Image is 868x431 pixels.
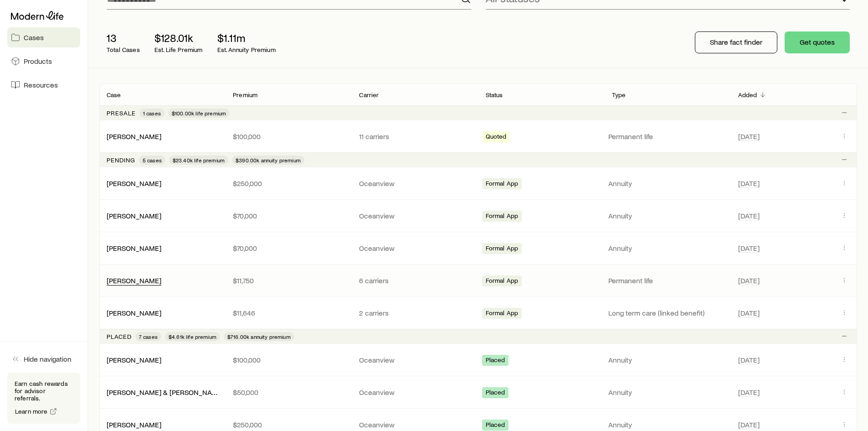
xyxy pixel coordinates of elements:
p: Oceanview [359,179,471,188]
p: 13 [107,31,140,44]
p: $50,000 [233,388,344,397]
button: Share fact finder [695,31,777,53]
p: $250,000 [233,420,344,429]
p: Oceanview [359,420,471,429]
span: Quoted [486,133,507,142]
div: [PERSON_NAME] [107,244,161,253]
p: Premium [233,91,257,99]
p: Added [738,91,757,99]
a: [PERSON_NAME] [107,132,161,140]
p: Permanent life [608,132,727,141]
a: [PERSON_NAME] [107,244,161,252]
p: 6 carriers [359,276,471,285]
span: Hide navigation [24,354,72,363]
span: $716.00k annuity premium [227,333,291,340]
p: Carrier [359,91,379,99]
p: Permanent life [608,276,727,285]
span: Placed [486,421,505,431]
span: [DATE] [738,211,760,220]
a: Products [7,51,80,71]
p: Long term care (linked benefit) [608,308,727,317]
div: [PERSON_NAME] [107,276,161,286]
p: $100,000 [233,132,344,141]
p: Pending [107,156,135,164]
span: Formal App [486,180,519,189]
span: Placed [486,389,505,398]
span: 1 cases [143,109,161,117]
div: [PERSON_NAME] [107,179,161,188]
span: Formal App [486,212,519,222]
a: Resources [7,75,80,95]
p: Est. Life Premium [154,46,203,53]
a: [PERSON_NAME] [107,276,161,285]
span: [DATE] [738,276,760,285]
p: $70,000 [233,211,344,220]
p: $11,646 [233,308,344,317]
span: [DATE] [738,355,760,364]
span: Placed [486,356,505,366]
p: Total Cases [107,46,140,53]
a: [PERSON_NAME] [107,420,161,429]
p: Earn cash rewards for advisor referrals. [15,380,73,402]
span: [DATE] [738,308,760,317]
p: Case [107,91,121,99]
p: Oceanview [359,388,471,397]
a: [PERSON_NAME] [107,211,161,220]
span: [DATE] [738,388,760,397]
div: [PERSON_NAME] [107,132,161,141]
span: $390.00k annuity premium [236,156,301,164]
p: Status [486,91,503,99]
span: $100.00k life premium [172,109,226,117]
p: $1.11m [217,31,276,44]
p: Annuity [608,244,727,253]
button: Get quotes [785,31,850,53]
span: Products [24,57,52,66]
p: Annuity [608,420,727,429]
div: [PERSON_NAME] & [PERSON_NAME] [107,388,218,397]
p: Oceanview [359,244,471,253]
span: Formal App [486,309,519,319]
p: 11 carriers [359,132,471,141]
p: Annuity [608,355,727,364]
span: $4.61k life premium [169,333,216,340]
div: Earn cash rewards for advisor referrals.Learn more [7,373,80,424]
p: $11,750 [233,276,344,285]
p: Oceanview [359,211,471,220]
span: [DATE] [738,179,760,188]
p: Presale [107,109,136,117]
span: Resources [24,80,58,89]
p: Annuity [608,211,727,220]
p: Placed [107,333,132,340]
span: Formal App [486,244,519,254]
p: Oceanview [359,355,471,364]
span: Formal App [486,277,519,286]
div: [PERSON_NAME] [107,211,161,221]
p: $128.01k [154,31,203,44]
button: Hide navigation [7,349,80,369]
span: [DATE] [738,244,760,253]
p: Est. Annuity Premium [217,46,276,53]
a: Cases [7,27,80,47]
p: Share fact finder [710,37,762,47]
a: [PERSON_NAME] [107,179,161,187]
span: [DATE] [738,420,760,429]
div: [PERSON_NAME] [107,308,161,318]
div: [PERSON_NAME] [107,420,161,430]
p: Type [612,91,626,99]
p: $250,000 [233,179,344,188]
span: $23.40k life premium [173,156,225,164]
p: $70,000 [233,244,344,253]
p: $100,000 [233,355,344,364]
span: [DATE] [738,132,760,141]
a: [PERSON_NAME] [107,355,161,364]
p: Annuity [608,179,727,188]
span: 7 cases [139,333,158,340]
div: [PERSON_NAME] [107,355,161,365]
a: [PERSON_NAME] & [PERSON_NAME] [107,388,224,396]
p: 2 carriers [359,308,471,317]
span: Learn more [15,408,48,415]
span: 5 cases [143,156,162,164]
span: Cases [24,33,44,42]
p: Annuity [608,388,727,397]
